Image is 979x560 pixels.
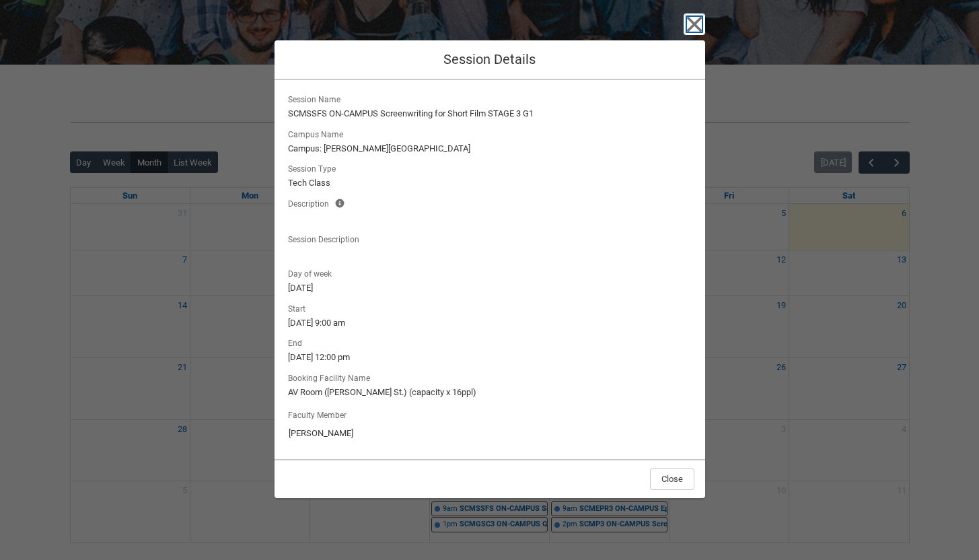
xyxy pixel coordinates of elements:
span: End [288,335,307,349]
span: Session Name [288,91,346,106]
lightning-formatted-text: [DATE] [288,281,692,295]
span: Campus Name [288,126,349,141]
lightning-formatted-text: [DATE] 9:00 am [288,316,692,330]
label: Faculty Member [288,407,352,421]
span: Session Details [443,51,536,67]
lightning-formatted-text: [DATE] 12:00 pm [288,351,692,364]
lightning-formatted-text: SCMSSFS ON-CAMPUS Screenwriting for Short Film STAGE 3 G1 [288,107,692,120]
button: Close [684,13,705,35]
span: Day of week [288,265,337,280]
lightning-formatted-text: AV Room ([PERSON_NAME] St.) (capacity x 16ppl) [288,386,692,399]
lightning-formatted-text: Tech Class [288,176,692,190]
button: Close [650,468,694,490]
span: Start [288,300,311,315]
span: Description [288,195,334,210]
span: Session Description [288,231,365,246]
lightning-formatted-text: Campus: [PERSON_NAME][GEOGRAPHIC_DATA] [288,142,692,155]
span: Booking Facility Name [288,370,375,384]
span: Session Type [288,160,341,175]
